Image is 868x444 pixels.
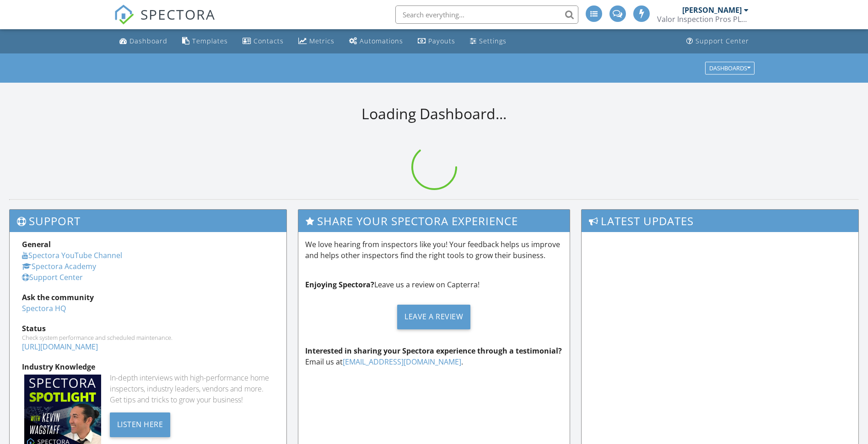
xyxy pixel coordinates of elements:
div: Status [22,323,274,334]
button: Dashboards [705,62,755,74]
p: We love hearing from inspectors like you! Your feedback helps us improve and helps other inspecto... [305,239,563,261]
a: Leave a Review [305,297,563,336]
a: Templates [178,33,232,50]
div: Metrics [309,37,334,45]
a: Support Center [22,272,83,282]
input: Search everything... [395,5,578,24]
a: Payouts [414,33,459,50]
a: Spectora YouTube Channel [22,250,122,260]
a: Spectora HQ [22,303,66,313]
div: Dashboard [129,37,167,45]
a: SPECTORA [114,12,216,32]
strong: General [22,239,51,249]
a: Support Center [683,33,753,50]
div: Automations [360,37,403,45]
a: [EMAIL_ADDRESS][DOMAIN_NAME] [343,357,461,367]
div: Check system performance and scheduled maintenance. [22,334,274,341]
div: Industry Knowledge [22,361,274,372]
div: Payouts [428,37,455,45]
a: Spectora Academy [22,261,96,271]
a: Metrics [295,33,338,50]
div: Ask the community [22,292,274,303]
a: Listen Here [110,419,171,429]
span: SPECTORA [140,5,216,24]
div: Settings [479,37,507,45]
strong: Interested in sharing your Spectora experience through a testimonial? [305,346,562,356]
a: Settings [466,33,510,50]
div: In-depth interviews with high-performance home inspectors, industry leaders, vendors and more. Ge... [110,372,274,405]
a: Dashboard [116,33,171,50]
h3: Latest Updates [582,210,858,232]
h3: Share Your Spectora Experience [298,210,570,232]
strong: Enjoying Spectora? [305,280,374,290]
div: Dashboards [709,65,750,71]
a: Automations (Advanced) [345,33,407,50]
div: Listen Here [110,412,171,437]
div: Leave a Review [397,305,470,329]
p: Leave us a review on Capterra! [305,279,563,290]
a: Contacts [239,33,287,50]
a: [URL][DOMAIN_NAME] [22,342,98,352]
div: Support Center [695,37,749,45]
div: Valor Inspection Pros PLLC [657,15,749,24]
h3: Support [10,210,286,232]
p: Email us at . [305,345,563,367]
div: [PERSON_NAME] [682,5,742,15]
div: Contacts [253,37,284,45]
img: The Best Home Inspection Software - Spectora [114,5,134,25]
div: Templates [192,37,228,45]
